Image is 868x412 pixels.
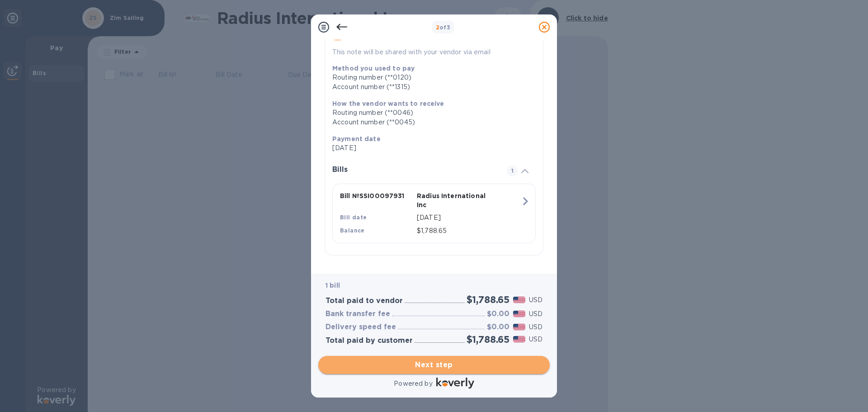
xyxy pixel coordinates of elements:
button: Bill №SSI00097931Radius International IncBill date[DATE]Balance$1,788.65 [332,184,536,243]
b: Bill date [340,214,367,221]
b: Method you used to pay [332,65,415,72]
h2: $1,788.65 [467,294,509,305]
span: 1 [507,166,518,176]
h3: $0.00 [487,310,509,318]
img: USD [513,336,525,342]
button: Next step [318,356,550,374]
p: Radius International Inc [417,191,490,209]
img: USD [513,311,525,317]
p: USD [529,335,542,344]
p: [DATE] [332,143,528,153]
p: [DATE] [417,213,521,223]
h3: Delivery speed fee [325,323,396,331]
p: USD [529,295,542,305]
p: USD [529,309,542,319]
b: Payment date [332,135,381,142]
p: Powered by [394,379,432,388]
b: 1 bill [325,282,340,289]
span: Next step [325,360,542,370]
h3: Bills [332,166,496,174]
b: How the vendor wants to receive [332,100,444,107]
p: This note will be shared with your vendor via email [332,47,536,57]
b: of 3 [436,24,451,31]
img: USD [513,297,525,303]
div: Routing number (**0120) [332,73,528,82]
p: Bill № SSI00097931 [340,191,413,200]
p: $1,788.65 [417,226,521,236]
p: USD [529,322,542,332]
div: Routing number (**0046) [332,108,528,118]
span: 2 [436,24,439,31]
h3: Total paid to vendor [325,297,403,305]
h3: Bank transfer fee [325,310,390,318]
h3: Total paid by customer [325,336,413,345]
img: Logo [436,378,474,388]
h3: $0.00 [487,323,509,331]
div: Account number (**1315) [332,82,528,92]
b: Balance [340,227,365,234]
div: Account number (**0045) [332,118,528,127]
img: USD [513,324,525,330]
h2: $1,788.65 [467,334,509,345]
